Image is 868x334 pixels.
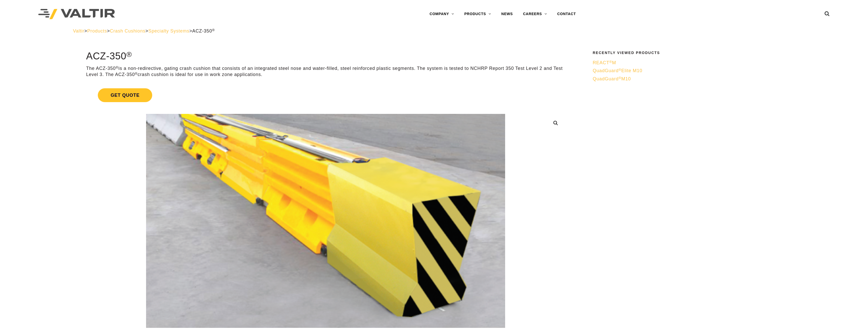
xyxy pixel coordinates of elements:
[86,66,565,78] p: The ACZ-350 is a non-redirective, gating crash cushion that consists of an integrated steel nose ...
[593,68,642,73] span: QuadGuard Elite M10
[135,72,138,76] sup: ®
[86,82,565,108] a: Get Quote
[619,76,621,80] sup: ®
[87,28,107,34] a: Products
[459,9,496,19] a: PRODUCTS
[424,9,459,19] a: COMPANY
[496,9,518,19] a: NEWS
[126,50,132,58] sup: ®
[148,28,189,34] a: Specialty Systems
[86,51,565,62] h1: ACZ-350
[192,28,215,34] span: ACZ-350
[609,60,612,64] sup: ®
[593,76,792,82] a: QuadGuard®M10
[518,9,552,19] a: CAREERS
[593,76,631,81] span: QuadGuard M10
[593,68,792,74] a: QuadGuard®Elite M10
[110,28,145,34] a: Crash Cushions
[593,60,616,65] span: REACT M
[212,28,215,32] sup: ®
[552,9,581,19] a: CONTACT
[593,60,792,66] a: REACT®M
[619,68,621,72] sup: ®
[593,51,792,55] h2: Recently Viewed Products
[73,28,84,34] a: Valtir
[116,66,118,69] sup: ®
[98,88,152,102] span: Get Quote
[73,28,795,34] div: > > > >
[38,9,115,19] img: Valtir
